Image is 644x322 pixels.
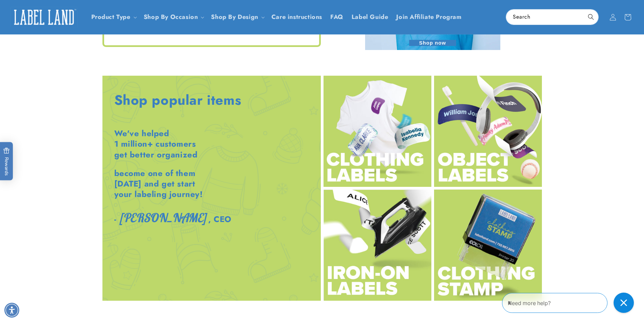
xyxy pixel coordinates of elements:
span: Rewards [3,147,10,175]
div: Accessibility Menu [4,303,19,318]
strong: [PERSON_NAME] [119,210,206,225]
img: Clothing stamp options [434,190,542,301]
summary: Shop By Occasion [140,9,207,25]
span: Label Guide [352,13,388,21]
button: Search [583,9,598,24]
img: Label Land [10,7,78,28]
h2: Shop popular items [114,91,241,109]
img: Objects label options [434,76,542,187]
a: Care instructions [267,9,326,25]
a: Shop By Design [211,13,258,21]
span: FAQ [330,13,343,21]
summary: Shop By Design [207,9,267,25]
iframe: Gorgias Floating Chat [502,290,637,315]
summary: Product Type [87,9,140,25]
strong: become one of them [DATE] and get start your labeling journey! - [114,167,203,225]
span: Shop now [409,40,456,46]
strong: , CEO [208,213,232,225]
a: Label Guide [348,9,392,25]
h2: Seniors Labels [104,25,319,35]
span: Shop By Occasion [144,13,198,21]
span: Care instructions [271,13,322,21]
img: Clothing label options [324,76,431,187]
a: Join Affiliate Program [392,9,466,25]
img: Iron on label options [324,190,431,301]
span: Join Affiliate Program [396,13,461,21]
a: Label Land [8,4,80,30]
a: FAQ [326,9,348,25]
strong: We've helped 1 million+ customers get better organized [114,127,198,160]
a: Product Type [91,13,130,21]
